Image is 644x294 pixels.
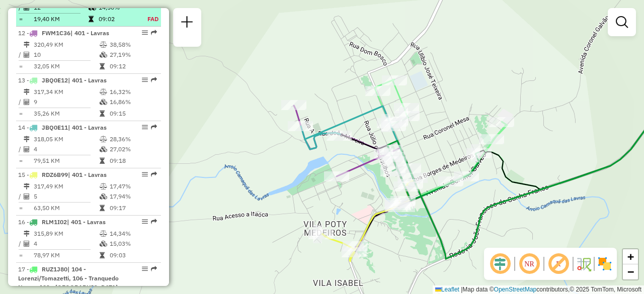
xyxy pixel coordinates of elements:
[33,14,88,24] td: 19,40 KM
[33,239,99,249] td: 4
[18,191,23,202] td: /
[488,252,512,276] span: Ocultar deslocamento
[433,285,644,294] div: Map data © contributors,© 2025 TomTom, Microsoft
[109,134,157,144] td: 28,36%
[42,171,68,178] span: RDZ6B99
[517,252,541,276] span: Ocultar NR
[100,42,107,48] i: % de utilização do peso
[24,146,30,152] i: Total de Atividades
[33,250,99,260] td: 78,97 KM
[33,191,99,202] td: 5
[18,239,23,249] td: /
[18,76,107,84] span: 13 -
[109,203,157,213] td: 09:17
[576,256,592,272] img: Fluxo de ruas
[100,111,105,117] i: Tempo total em rota
[597,256,613,272] img: Exibir/Ocultar setores
[109,40,157,50] td: 38,58%
[70,29,109,37] span: | 401 - Lavras
[100,231,107,237] i: % de utilização do peso
[109,144,157,154] td: 27,02%
[24,193,30,200] i: Total de Atividades
[151,30,157,36] em: Rota exportada
[627,250,634,263] span: +
[42,124,68,131] span: JBQ0E11
[100,89,107,95] i: % de utilização do peso
[151,77,157,83] em: Rota exportada
[24,231,30,237] i: Distância Total
[109,156,157,166] td: 09:18
[33,97,99,107] td: 9
[461,286,462,293] span: |
[623,249,638,264] a: Zoom in
[33,203,99,213] td: 63,50 KM
[24,89,30,95] i: Distância Total
[151,219,157,225] em: Rota exportada
[42,218,67,226] span: RLM1I02
[33,134,99,144] td: 318,05 KM
[109,50,157,60] td: 27,19%
[142,30,148,36] em: Opções
[151,124,157,130] em: Rota exportada
[33,61,99,71] td: 32,05 KM
[109,239,157,249] td: 15,03%
[137,14,159,24] td: FAD
[42,265,67,273] span: RUZ1J80
[109,97,157,107] td: 16,86%
[18,109,23,119] td: =
[18,144,23,154] td: /
[18,97,23,107] td: /
[33,50,99,60] td: 10
[24,52,30,58] i: Total de Atividades
[67,218,106,226] span: | 401 - Lavras
[18,29,109,37] span: 12 -
[142,171,148,177] em: Opções
[494,286,537,293] a: OpenStreetMap
[42,29,70,37] span: FWM1C36
[89,5,96,11] i: % de utilização da cubagem
[151,266,157,272] em: Rota exportada
[18,61,23,71] td: =
[100,183,107,189] i: % de utilização do peso
[623,264,638,279] a: Zoom out
[109,181,157,191] td: 17,47%
[24,136,30,142] i: Distância Total
[18,250,23,260] td: =
[18,50,23,60] td: /
[109,191,157,202] td: 17,94%
[177,12,197,35] a: Nova sessão e pesquisa
[18,14,23,24] td: =
[109,250,157,260] td: 09:03
[98,3,137,13] td: 14,50%
[33,3,88,13] td: 12
[142,124,148,130] em: Opções
[435,286,459,293] a: Leaflet
[33,181,99,191] td: 317,49 KM
[24,42,30,48] i: Distância Total
[109,87,157,97] td: 16,32%
[109,109,157,119] td: 09:15
[109,61,157,71] td: 09:12
[24,183,30,189] i: Distância Total
[612,12,632,32] a: Exibir filtros
[18,171,107,178] span: 15 -
[18,3,23,13] td: /
[33,40,99,50] td: 320,49 KM
[24,99,30,105] i: Total de Atividades
[151,171,157,177] em: Rota exportada
[100,146,107,152] i: % de utilização da cubagem
[100,252,105,258] i: Tempo total em rota
[33,87,99,97] td: 317,34 KM
[142,219,148,225] em: Opções
[33,109,99,119] td: 35,26 KM
[89,16,94,22] i: Tempo total em rota
[100,136,107,142] i: % de utilização do peso
[42,76,68,84] span: JBQ0E12
[100,99,107,105] i: % de utilização da cubagem
[18,124,107,131] span: 14 -
[33,156,99,166] td: 79,51 KM
[100,241,107,247] i: % de utilização da cubagem
[18,203,23,213] td: =
[142,77,148,83] em: Opções
[100,158,105,164] i: Tempo total em rota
